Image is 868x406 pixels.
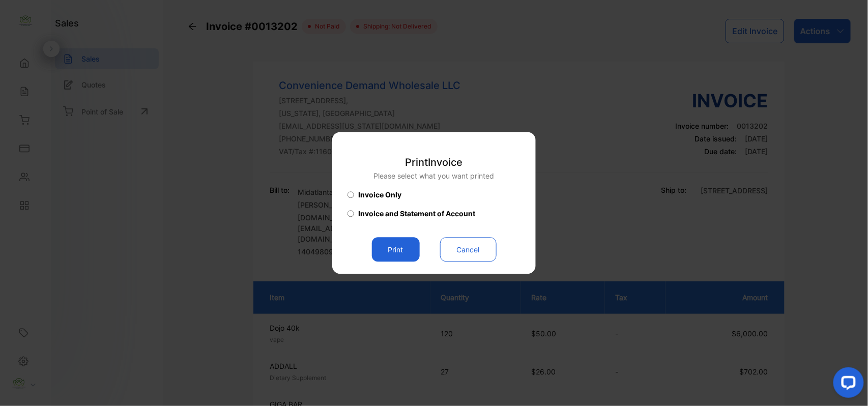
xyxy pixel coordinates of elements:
span: Invoice Only [358,190,401,200]
iframe: LiveChat chat widget [825,363,868,406]
span: Invoice and Statement of Account [358,209,475,219]
button: Print [372,238,420,262]
p: Please select what you want printed [374,171,495,182]
p: Print Invoice [374,155,495,170]
button: Cancel [440,238,497,262]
